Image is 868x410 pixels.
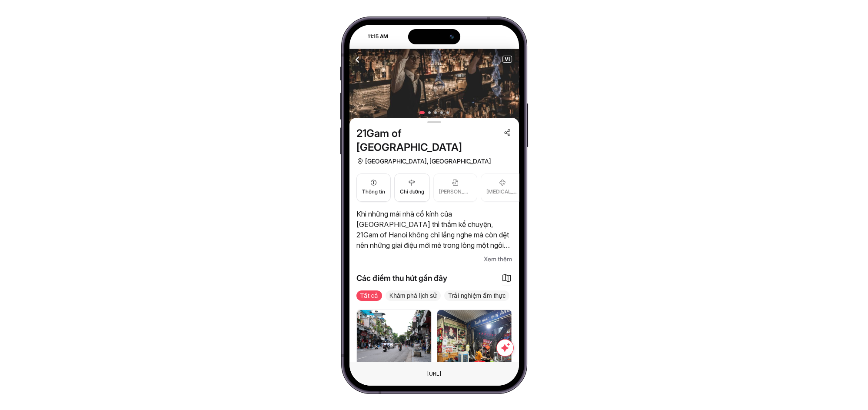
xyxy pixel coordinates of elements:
button: VI [502,56,512,63]
img: Bún đậu gốc đa Ngõ Gạch [437,310,512,372]
span: Các điểm thu hút gần đây [356,272,447,284]
span: Xem thêm [484,254,512,264]
button: Chỉ đường [394,173,430,202]
button: [PERSON_NAME] [433,173,477,202]
img: Quảng trường Đông Kinh Nghĩa Thục [357,310,431,372]
span: Thông tin [362,188,385,196]
span: Khám phá lịch sử [386,290,441,301]
button: Thông tin [356,173,391,202]
button: 4 [440,111,443,114]
span: [PERSON_NAME] [439,188,472,196]
button: [MEDICAL_DATA] quan [481,173,525,202]
button: 1 [419,111,425,114]
span: [MEDICAL_DATA] quan [486,188,519,196]
span: Trải nghiệm ẩm thực [444,290,509,301]
p: Khi những mái nhà cổ kính của [GEOGRAPHIC_DATA] thì thầm kể chuyện, 21Gam of Hanoi không chỉ lắng... [356,209,512,250]
button: 3 [434,111,437,114]
span: [GEOGRAPHIC_DATA], [GEOGRAPHIC_DATA] [365,156,491,167]
span: Chỉ đường [400,188,424,196]
span: VI [503,56,512,62]
div: Đây là một phần tử giả. Để thay đổi URL, chỉ cần sử dụng trường văn bản Trình duyệt ở phía trên. [420,368,448,380]
button: 5 [446,111,449,114]
span: Tất cả [356,290,382,301]
div: 11:15 AM [350,33,394,40]
button: 2 [428,111,431,114]
span: 21Gam of [GEOGRAPHIC_DATA] [356,127,500,154]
